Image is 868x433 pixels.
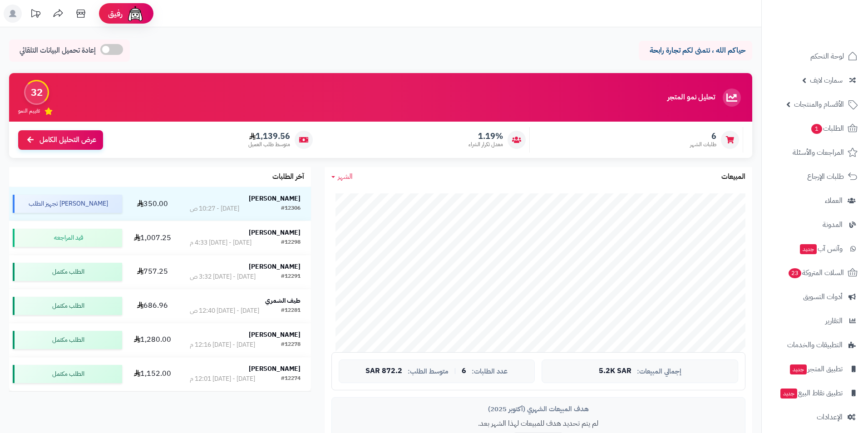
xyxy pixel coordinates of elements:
span: 6 [690,131,716,141]
p: لم يتم تحديد هدف للمبيعات لهذا الشهر بعد. [339,418,738,429]
a: السلات المتروكة23 [767,262,863,284]
a: العملاء [767,190,863,212]
td: 686.96 [126,289,179,323]
span: إجمالي المبيعات: [637,368,681,375]
span: عدد الطلبات: [472,368,508,375]
a: أدوات التسويق [767,286,863,308]
div: [DATE] - [DATE] 12:01 م [190,374,255,384]
div: #12298 [281,238,301,247]
span: | [454,368,456,374]
span: التقارير [825,315,843,327]
a: وآتس آبجديد [767,238,863,260]
td: 1,007.25 [126,221,179,255]
a: تطبيق المتجرجديد [767,358,863,380]
td: 1,280.00 [126,323,179,357]
span: أدوات التسويق [803,290,843,303]
span: 872.2 SAR [365,367,402,375]
span: المدونة [823,218,843,231]
div: [DATE] - [DATE] 12:16 م [190,340,255,349]
a: لوحة التحكم [767,45,863,67]
div: #12274 [281,374,301,384]
span: العملاء [825,194,843,207]
div: [DATE] - [DATE] 4:33 م [190,238,252,247]
span: جديد [790,364,807,374]
span: 23 [789,268,801,278]
td: 757.25 [126,255,179,289]
span: طلبات الشهر [690,141,716,148]
span: المراجعات والأسئلة [793,146,844,159]
span: الشهر [338,171,353,182]
div: الطلب مكتمل [13,365,122,383]
a: التقارير [767,310,863,332]
a: طلبات الإرجاع [767,166,863,187]
a: التطبيقات والخدمات [767,334,863,356]
span: عرض التحليل الكامل [39,135,96,145]
span: سمارت لايف [810,74,843,87]
span: 1.19% [469,131,503,141]
span: السلات المتروكة [788,266,844,279]
span: جديد [800,244,817,254]
div: [DATE] - 10:27 ص [190,204,239,213]
div: الطلب مكتمل [13,297,122,315]
strong: [PERSON_NAME] [249,330,301,340]
a: تطبيق نقاط البيعجديد [767,382,863,404]
a: الطلبات1 [767,118,863,139]
span: 6 [462,367,466,375]
span: 5.2K SAR [599,367,631,375]
span: 1,139.56 [248,131,290,141]
span: معدل تكرار الشراء [469,141,503,148]
a: الإعدادات [767,406,863,428]
span: الإعدادات [817,411,843,423]
span: الأقسام والمنتجات [794,98,844,111]
div: [PERSON_NAME] تجهيز الطلب [13,195,122,213]
a: المدونة [767,214,863,236]
td: 350.00 [126,187,179,221]
span: وآتس آب [799,242,843,255]
div: #12278 [281,340,301,349]
a: الشهر [331,172,353,182]
span: جديد [780,389,797,399]
div: [DATE] - [DATE] 3:32 ص [190,272,256,281]
div: #12281 [281,306,301,315]
span: الطلبات [810,122,844,135]
p: حياكم الله ، نتمنى لكم تجارة رابحة [646,45,745,56]
a: المراجعات والأسئلة [767,142,863,163]
img: ai-face.png [126,5,144,23]
span: لوحة التحكم [810,50,844,63]
td: 1,152.00 [126,357,179,391]
div: [DATE] - [DATE] 12:40 ص [190,306,259,315]
div: الطلب مكتمل [13,263,122,281]
span: رفيق [108,8,123,19]
h3: المبيعات [721,173,745,181]
span: 1 [811,124,822,134]
span: طلبات الإرجاع [807,170,844,183]
div: #12291 [281,272,301,281]
h3: تحليل نمو المتجر [667,93,715,102]
div: هدف المبيعات الشهري (أكتوبر 2025) [339,404,738,414]
strong: [PERSON_NAME] [249,262,301,271]
span: تطبيق نقاط البيع [779,387,843,399]
a: تحديثات المنصة [24,5,47,25]
strong: [PERSON_NAME] [249,194,301,203]
strong: [PERSON_NAME] [249,364,301,374]
span: تطبيق المتجر [789,363,843,375]
div: #12306 [281,204,301,213]
strong: [PERSON_NAME] [249,228,301,237]
span: تقييم النمو [18,107,40,115]
a: عرض التحليل الكامل [18,130,103,150]
h3: آخر الطلبات [272,173,304,181]
div: الطلب مكتمل [13,331,122,349]
span: إعادة تحميل البيانات التلقائي [20,45,96,56]
strong: طيف الشمري [265,296,301,305]
span: متوسط طلب العميل [248,141,290,148]
div: قيد المراجعه [13,229,122,247]
span: التطبيقات والخدمات [787,339,843,351]
span: متوسط الطلب: [408,368,449,375]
